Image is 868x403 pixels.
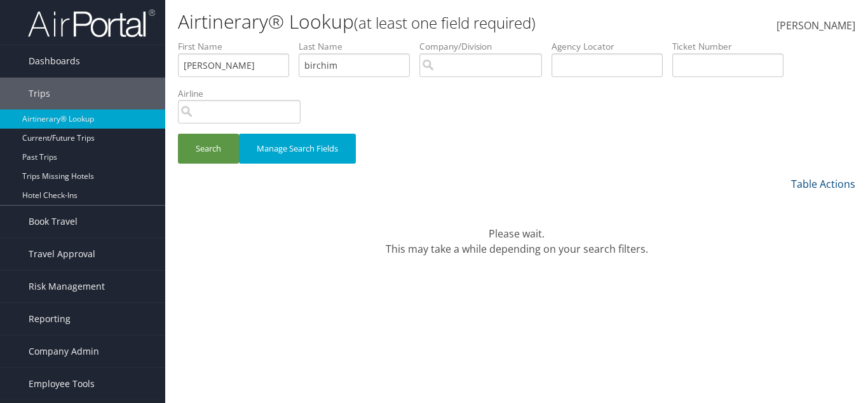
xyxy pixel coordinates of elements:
img: airportal-logo.png [28,8,155,38]
span: Book Travel [29,206,78,237]
span: Dashboards [29,45,80,77]
span: Company Admin [29,336,99,367]
label: Last Name [299,40,419,53]
span: Travel Approval [29,238,95,270]
label: Airline [178,87,310,100]
span: Trips [29,78,50,110]
button: Search [178,134,239,164]
button: Manage Search Fields [239,134,356,164]
h1: Airtinerary® Lookup [178,8,630,35]
a: Table Actions [791,177,855,191]
label: First Name [178,40,299,53]
span: [PERSON_NAME] [776,18,855,32]
span: Reporting [29,303,71,335]
span: Risk Management [29,271,105,302]
small: (at least one field required) [354,12,536,33]
label: Ticket Number [672,40,793,53]
label: Agency Locator [552,40,672,53]
label: Company/Division [419,40,552,53]
a: [PERSON_NAME] [776,6,855,46]
div: Please wait. This may take a while depending on your search filters. [178,211,855,257]
span: Employee Tools [29,368,95,400]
